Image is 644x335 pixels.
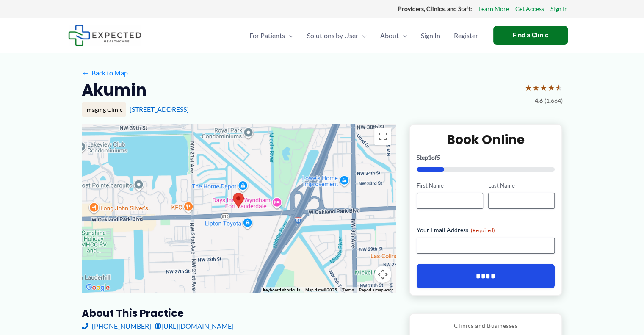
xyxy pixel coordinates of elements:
[263,287,300,293] button: Keyboard shortcuts
[428,154,431,161] span: 1
[342,288,354,292] a: Terms
[300,21,373,50] a: Solutions by UserMenu Toggle
[359,288,393,292] a: Report a map error
[82,320,151,332] a: [PHONE_NUMBER]
[374,128,391,145] button: Toggle fullscreen view
[82,80,146,100] h2: Akumin
[307,21,358,50] span: Solutions by User
[285,21,293,50] span: Menu Toggle
[525,80,532,95] span: ★
[417,226,555,234] label: Your Email Address
[82,69,90,77] span: ←
[305,288,337,292] span: Map data ©2025
[243,21,300,50] a: For PatientsMenu Toggle
[68,25,141,46] img: Expected Healthcare Logo - side, dark font, small
[478,3,509,14] a: Learn More
[82,66,128,79] a: ←Back to Map
[540,80,547,95] span: ★
[374,266,391,283] button: Map camera controls
[84,282,112,293] img: Google
[447,21,485,50] a: Register
[421,21,440,50] span: Sign In
[547,80,555,95] span: ★
[535,95,543,106] span: 4.6
[373,21,414,50] a: AboutMenu Toggle
[437,154,440,161] span: 5
[454,21,478,50] span: Register
[130,105,189,113] a: [STREET_ADDRESS]
[493,26,568,45] a: Find a Clinic
[380,21,399,50] span: About
[544,95,563,106] span: (1,664)
[249,21,285,50] span: For Patients
[82,307,395,320] h3: About this practice
[84,282,112,293] a: Open this area in Google Maps (opens a new window)
[358,21,367,50] span: Menu Toggle
[555,80,563,95] span: ★
[550,3,568,14] a: Sign In
[471,227,495,233] span: (Required)
[532,80,540,95] span: ★
[398,5,472,12] strong: Providers, Clinics, and Staff:
[243,21,485,50] nav: Primary Site Navigation
[417,182,483,190] label: First Name
[399,21,407,50] span: Menu Toggle
[488,182,555,190] label: Last Name
[417,131,555,148] h2: Book Online
[82,102,126,117] div: Imaging Clinic
[417,155,555,161] p: Step of
[155,320,234,332] a: [URL][DOMAIN_NAME]
[414,21,447,50] a: Sign In
[416,320,556,331] p: Clinics and Businesses
[515,3,544,14] a: Get Access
